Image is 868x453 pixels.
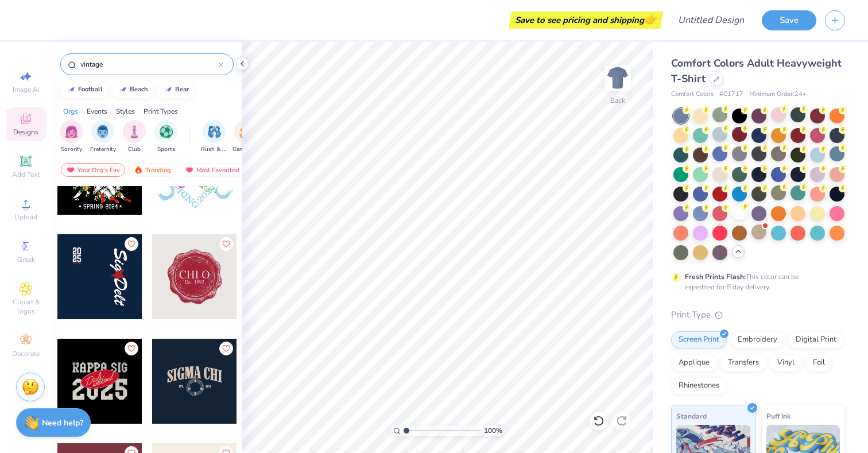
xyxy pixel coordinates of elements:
div: Embroidery [730,331,785,349]
strong: Need help? [42,417,83,428]
div: Screen Print [671,331,727,349]
img: Club Image [128,125,141,138]
img: Sorority Image [65,125,78,138]
img: Sports Image [160,125,173,138]
div: Your Org's Fav [61,163,125,177]
div: Rhinestones [671,377,727,394]
span: Designs [13,127,38,137]
div: Back [610,95,625,106]
div: filter for Sports [154,120,177,154]
img: trend_line.gif [67,86,76,93]
div: Events [87,106,107,117]
span: Decorate [12,349,40,358]
input: Untitled Design [669,9,753,32]
button: filter button [123,120,146,154]
div: Print Types [144,106,178,117]
img: most_fav.gif [66,166,75,174]
span: Club [128,145,141,154]
span: Comfort Colors Adult Heavyweight T-Shirt [671,56,842,86]
button: Like [219,237,233,251]
div: Most Favorited [180,163,245,177]
button: Like [125,237,138,251]
div: This color can be expedited for 5 day delivery. [685,272,826,292]
button: filter button [90,120,116,154]
div: football [78,86,103,92]
span: Greek [17,255,35,264]
div: filter for Sorority [60,120,83,154]
button: filter button [201,120,227,154]
button: filter button [232,120,259,154]
span: # C1717 [719,90,743,99]
img: Back [606,67,629,90]
span: Rush & Bid [201,145,227,154]
div: Print Type [671,308,845,322]
div: Digital Print [788,331,844,349]
div: beach [130,86,148,92]
div: bear [175,86,189,92]
div: Orgs [63,106,78,117]
span: Minimum Order: 24 + [749,90,807,99]
img: Rush & Bid Image [208,125,221,138]
button: filter button [60,120,83,154]
div: Styles [116,106,135,117]
img: trending.gif [134,166,143,174]
div: Applique [671,354,717,371]
span: Clipart & logos [6,297,46,316]
div: filter for Club [123,120,146,154]
div: Vinyl [770,354,802,371]
div: Transfers [720,354,766,371]
div: filter for Rush & Bid [201,120,227,154]
strong: Fresh Prints Flash: [685,272,746,281]
div: filter for Game Day [232,120,259,154]
span: Standard [676,410,707,422]
img: most_fav.gif [185,166,194,174]
span: Fraternity [90,145,116,154]
span: Add Text [12,170,40,179]
button: football [60,81,108,98]
input: Try "Alpha" [79,59,219,70]
button: beach [112,81,153,98]
div: Trending [129,163,176,177]
span: Image AI [13,85,40,94]
button: Like [219,342,233,355]
span: Sports [157,145,175,154]
button: Save [762,10,816,30]
div: filter for Fraternity [90,120,116,154]
img: Fraternity Image [96,125,109,138]
span: 100 % [484,425,502,436]
span: Game Day [232,145,259,154]
img: trend_line.gif [118,86,127,93]
img: trend_line.gif [164,86,173,93]
button: filter button [154,120,177,154]
div: Save to see pricing and shipping [511,11,660,29]
div: Foil [805,354,832,371]
span: 👉 [644,13,657,26]
img: Game Day Image [239,125,253,138]
span: Upload [14,212,37,222]
button: Like [125,342,138,355]
span: Puff Ink [766,410,790,422]
span: Sorority [61,145,82,154]
span: Comfort Colors [671,90,714,99]
button: bear [157,81,194,98]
